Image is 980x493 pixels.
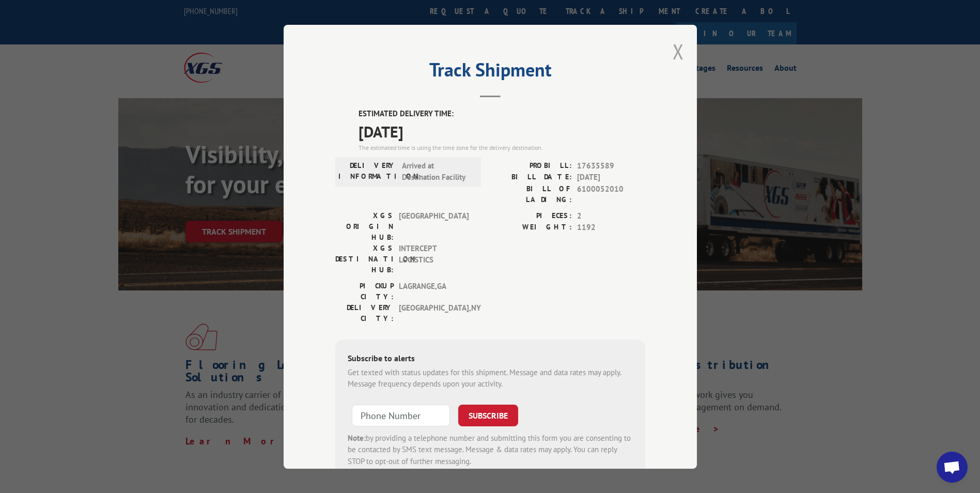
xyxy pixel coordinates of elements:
[490,210,572,222] label: PIECES:
[335,280,394,302] label: PICKUP CITY:
[673,38,684,65] button: Close modal
[338,160,397,183] label: DELIVERY INFORMATION:
[335,242,394,275] label: XGS DESTINATION HUB:
[348,432,633,467] div: by providing a telephone number and submitting this form you are consenting to be contacted by SM...
[937,452,968,483] div: Open chat
[402,160,472,183] span: Arrived at Destination Facility
[348,433,366,442] strong: Note:
[335,302,394,323] label: DELIVERY CITY:
[577,160,645,172] span: 17635589
[399,210,469,242] span: [GEOGRAPHIC_DATA]
[577,222,645,234] span: 1192
[490,160,572,172] label: PROBILL:
[399,302,469,323] span: [GEOGRAPHIC_DATA] , NY
[352,404,450,426] input: Phone Number
[399,242,469,275] span: INTERCEPT LOGISTICS
[335,210,394,242] label: XGS ORIGIN HUB:
[335,63,645,82] h2: Track Shipment
[458,404,518,426] button: SUBSCRIBE
[348,351,633,366] div: Subscribe to alerts
[577,172,645,183] span: [DATE]
[490,183,572,205] label: BILL OF LADING:
[399,280,469,302] span: LAGRANGE , GA
[359,119,645,143] span: [DATE]
[490,172,572,183] label: BILL DATE:
[577,210,645,222] span: 2
[490,222,572,234] label: WEIGHT:
[577,183,645,205] span: 6100052010
[359,143,645,152] div: The estimated time is using the time zone for the delivery destination.
[348,366,633,390] div: Get texted with status updates for this shipment. Message and data rates may apply. Message frequ...
[359,108,645,120] label: ESTIMATED DELIVERY TIME:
